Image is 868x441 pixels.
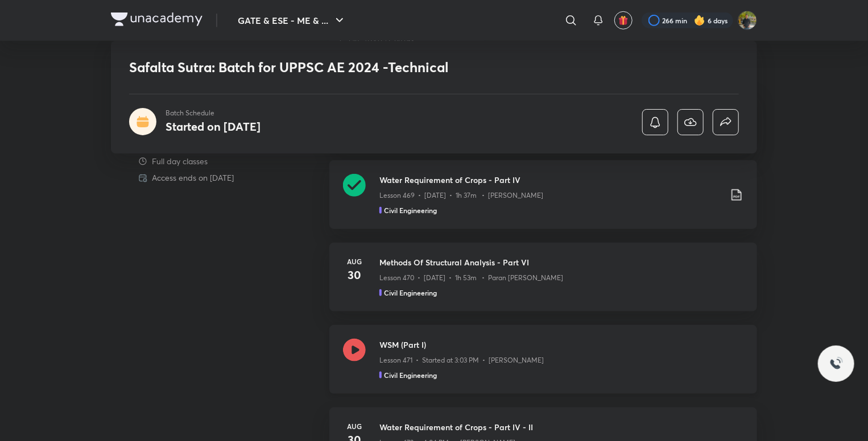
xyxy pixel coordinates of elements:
a: Aug30Methods Of Structural Analysis - Part VILesson 470 • [DATE] • 1h 53m • Paran [PERSON_NAME]Ci... [329,243,757,325]
p: Lesson 469 • [DATE] • 1h 37m • [PERSON_NAME] [379,190,543,201]
a: Water Requirement of Crops - Part IVLesson 469 • [DATE] • 1h 37m • [PERSON_NAME]Civil Engineering [329,160,757,243]
h6: Aug [343,256,366,267]
img: streak [694,15,705,26]
h4: 30 [343,267,366,284]
button: avatar [614,11,633,30]
img: shubham rawat [738,11,757,30]
h4: Started on [DATE] [166,119,261,134]
p: Batch Schedule [166,108,261,118]
h3: Water Requirement of Crops - Part IV - II [379,421,743,433]
p: Full day classes [152,155,208,167]
h3: Water Requirement of Crops - Part IV [379,174,721,186]
img: ttu [829,357,843,371]
img: Company Logo [111,13,202,26]
h6: Aug [343,421,366,431]
h5: Civil Engineering [384,288,437,298]
h1: Safalta Sutra: Batch for UPPSC AE 2024 -Technical [129,59,574,76]
a: Company Logo [111,13,202,29]
h5: Civil Engineering [384,370,437,380]
img: avatar [618,15,629,26]
p: Access ends on [DATE] [152,172,234,184]
p: Lesson 470 • [DATE] • 1h 53m • Paran [PERSON_NAME] [379,273,563,283]
h3: Methods Of Structural Analysis - Part VI [379,256,743,268]
h5: Civil Engineering [384,205,437,215]
button: GATE & ESE - ME & ... [231,9,353,32]
p: Lesson 471 • Started at 3:03 PM • [PERSON_NAME] [379,355,544,365]
h3: WSM (Part I) [379,339,743,351]
a: WSM (Part I)Lesson 471 • Started at 3:03 PM • [PERSON_NAME]Civil Engineering [329,325,757,407]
